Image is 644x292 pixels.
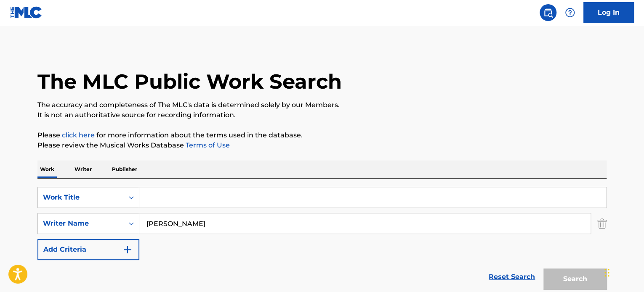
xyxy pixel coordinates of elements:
[583,2,634,23] a: Log In
[43,192,119,203] div: Work Title
[602,252,644,292] iframe: Chat Widget
[109,160,140,178] p: Publisher
[37,110,607,120] p: It is not an authoritative source for recording information.
[543,8,553,18] img: search
[184,141,230,149] a: Terms of Use
[484,268,539,286] a: Reset Search
[10,6,43,18] img: MLC Logo
[37,69,342,94] h1: The MLC Public Work Search
[540,4,556,21] a: Public Search
[122,245,133,255] img: 9d2ae6d4665cec9f34b9.svg
[37,100,607,110] p: The accuracy and completeness of The MLC's data is determined solely by our Members.
[72,160,94,178] p: Writer
[565,8,575,18] img: help
[37,130,607,140] p: Please for more information about the terms used in the database.
[43,218,119,229] div: Writer Name
[604,260,609,285] div: Drag
[37,239,139,260] button: Add Criteria
[62,131,95,139] a: click here
[562,4,578,21] div: Help
[597,213,607,234] img: Delete Criterion
[37,140,607,150] p: Please review the Musical Works Database
[37,160,57,178] p: Work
